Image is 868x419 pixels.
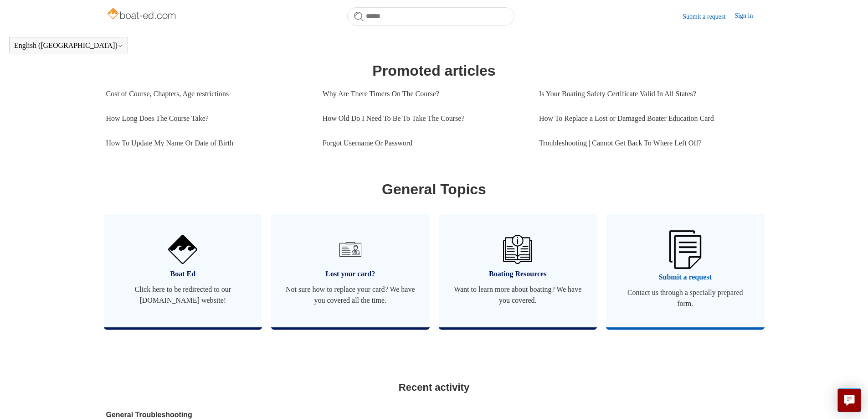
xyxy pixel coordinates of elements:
img: 01HZPCYVZMCNPYXCC0DPA2R54M [503,235,532,264]
a: How Long Does The Course Take? [106,106,309,131]
span: Submit a request [620,272,751,283]
a: Boating Resources Want to learn more about boating? We have you covered. [439,214,597,327]
a: Submit a request [683,12,734,21]
a: How To Replace a Lost or Damaged Boater Education Card [539,106,755,131]
span: Want to learn more about boating? We have you covered. [452,284,584,306]
span: Boat Ed [118,269,249,279]
input: Search [347,7,514,26]
span: Not sure how to replace your card? We have you covered all the time. [285,284,416,306]
img: 01HZPCYW3NK71669VZTW7XY4G9 [669,230,701,269]
a: Troubleshooting | Cannot Get Back To Where Left Off? [539,131,755,155]
a: Sign in [734,11,762,22]
h1: General Topics [106,178,762,200]
a: Submit a request Contact us through a specially prepared form. [606,214,765,327]
button: Live chat [837,388,861,412]
a: How To Update My Name Or Date of Birth [106,131,309,155]
a: How Old Do I Need To Be To Take The Course? [323,106,525,131]
img: 01HZPCYVNCVF44JPJQE4DN11EA [168,235,197,264]
button: English ([GEOGRAPHIC_DATA]) [14,41,123,50]
a: Boat Ed Click here to be redirected to our [DOMAIN_NAME] website! [104,214,262,327]
a: Cost of Course, Chapters, Age restrictions [106,82,309,106]
a: Lost your card? Not sure how to replace your card? We have you covered all the time. [271,214,430,327]
h2: Recent activity [106,380,762,395]
img: 01HZPCYVT14CG9T703FEE4SFXC [336,235,365,264]
span: Lost your card? [285,269,416,279]
span: Click here to be redirected to our [DOMAIN_NAME] website! [118,284,249,306]
span: Contact us through a specially prepared form. [620,287,751,309]
img: Boat-Ed Help Center home page [106,5,179,24]
span: Boating Resources [452,269,584,279]
a: Forgot Username Or Password [323,131,525,155]
a: Is Your Boating Safety Certificate Valid In All States? [539,82,755,106]
a: Why Are There Timers On The Course? [323,82,525,106]
h1: Promoted articles [106,60,762,82]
